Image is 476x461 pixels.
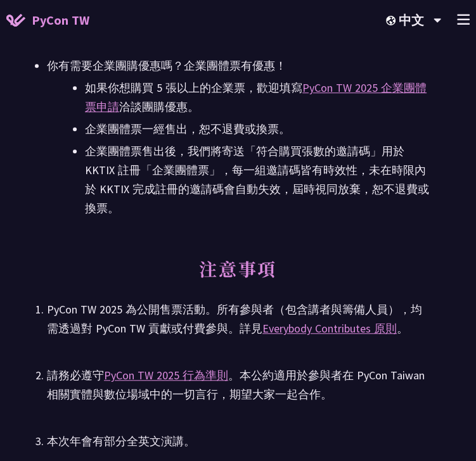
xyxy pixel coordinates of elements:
a: Everybody Contributes 原則 [262,321,397,336]
a: PyCon TW 2025 行為準則 [104,368,228,382]
li: 如果你想購買 5 張以上的企業票，歡迎填寫 洽談團購優惠。 [85,79,429,117]
div: 你有需要企業團購優惠嗎？企業團體票有優惠！ [47,56,429,75]
div: PyCon TW 2025 為公開售票活動。所有參與者（包含講者與籌備人員），均需透過對 PyCon TW 貢獻或付費參與。詳見 。 [47,300,429,338]
div: 請務必遵守 。本公約適用於參與者在 PyCon Taiwan 相關實體與數位場域中的一切言行，期望大家一起合作。 [47,366,429,404]
img: Home icon of PyCon TW 2025 [6,14,25,27]
a: PyCon TW [6,4,89,36]
img: Locale Icon [386,16,399,25]
div: 本次年會有部分全英文演講。 [47,432,429,451]
li: 企業團體票一經售出，恕不退費或換票。 [85,120,429,139]
li: 企業團體票售出後，我們將寄送「符合購買張數的邀請碼」用於 KKTIX 註冊「企業團體票」，每一組邀請碼皆有時效性，未在時限內於 KKTIX 完成註冊的邀請碼會自動失效，屆時視同放棄，恕不退費或換票。 [85,142,429,218]
span: PyCon TW [32,11,89,30]
h2: 注意事項 [47,256,429,294]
